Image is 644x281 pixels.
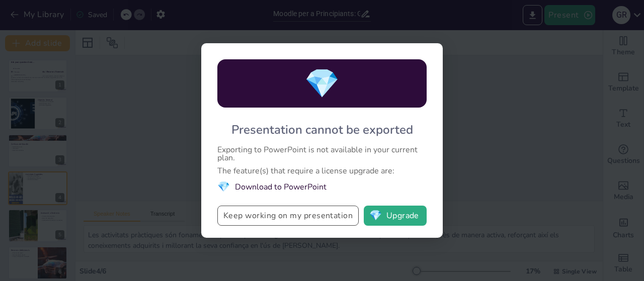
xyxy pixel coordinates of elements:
[369,211,382,221] span: diamond
[217,206,359,226] button: Keep working on my presentation
[304,64,340,103] span: diamond
[217,167,427,175] div: The feature(s) that require a license upgrade are:
[217,180,230,194] span: diamond
[364,206,427,226] button: diamondUpgrade
[231,122,413,138] div: Presentation cannot be exported
[217,180,427,194] li: Download to PowerPoint
[217,146,427,162] div: Exporting to PowerPoint is not available in your current plan.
